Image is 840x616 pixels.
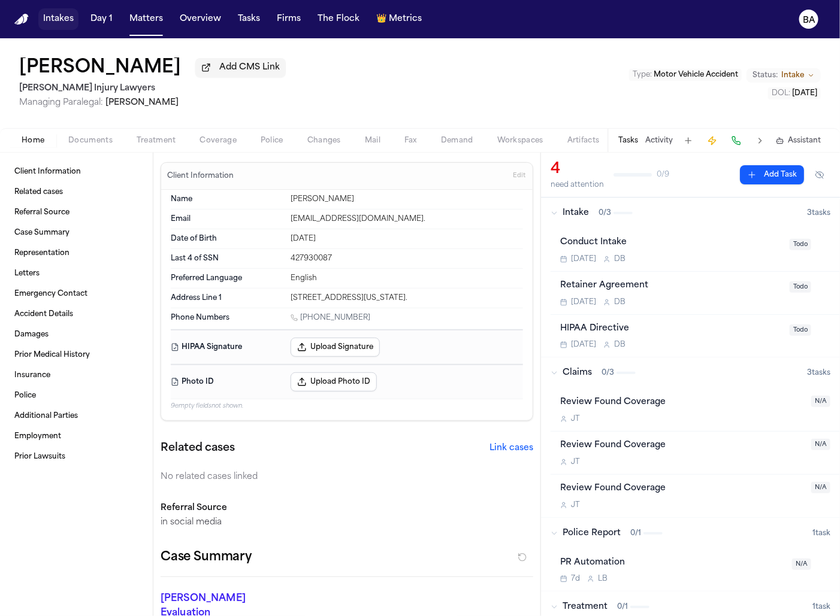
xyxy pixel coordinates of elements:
[171,274,283,283] dt: Preferred Language
[768,87,821,99] button: Edit DOL: 2025-09-02
[171,234,283,244] dt: Date of Birth
[10,366,143,385] a: Insurance
[19,98,103,107] span: Managing Paralegal:
[10,345,143,365] a: Prior Medical History
[704,132,721,149] button: Create Immediate Task
[10,244,143,263] a: Representation
[772,90,790,97] span: DOL :
[811,439,830,450] span: N/A
[602,368,614,378] span: 0 / 3
[490,442,533,454] button: Link cases
[10,223,143,242] a: Case Summary
[233,8,265,30] button: Tasks
[22,136,44,145] span: Home
[291,195,523,204] div: [PERSON_NAME]
[10,406,143,426] a: Additional Parties
[175,8,226,30] button: Overview
[10,305,143,324] a: Accident Details
[200,136,237,145] span: Coverage
[747,68,821,83] button: Change status from Intake
[753,71,778,80] span: Status:
[551,549,840,591] div: Open task: PR Automation
[19,57,181,79] button: Edit matter name
[137,136,176,145] span: Treatment
[272,8,306,30] button: Firms
[509,166,529,186] button: Edit
[571,574,580,584] span: 7d
[165,171,236,181] h3: Client Information
[560,482,804,496] div: Review Found Coverage
[811,396,830,407] span: N/A
[171,338,283,357] dt: HIPAA Signature
[551,229,840,272] div: Open task: Conduct Intake
[563,527,621,539] span: Police Report
[551,315,840,357] div: Open task: HIPAA Directive
[728,132,745,149] button: Make a Call
[14,14,29,25] img: Finch Logo
[571,500,580,510] span: J T
[781,71,804,80] span: Intake
[790,281,811,293] span: Todo
[657,170,669,180] span: 0 / 9
[161,440,235,457] h2: Related cases
[680,132,697,149] button: Add Task
[551,272,840,315] div: Open task: Retainer Agreement
[105,98,179,107] span: [PERSON_NAME]
[571,414,580,424] span: J T
[38,8,78,30] button: Intakes
[629,69,742,81] button: Edit Type: Motor Vehicle Accident
[811,482,830,493] span: N/A
[125,8,168,30] button: Matters
[497,136,543,145] span: Workspaces
[812,602,830,612] span: 1 task
[291,234,523,244] div: [DATE]
[291,214,523,224] div: [EMAIL_ADDRESS][DOMAIN_NAME].
[291,254,523,263] div: 427930087
[551,389,840,432] div: Open task: Review Found Coverage
[812,529,830,538] span: 1 task
[560,236,782,250] div: Conduct Intake
[161,548,252,567] h2: Case Summary
[161,471,533,483] div: No related cases linked
[195,58,286,77] button: Add CMS Link
[541,357,840,389] button: Claims0/33tasks
[161,502,533,514] h3: Referral Source
[541,518,840,549] button: Police Report0/11task
[563,207,589,219] span: Intake
[371,8,427,30] button: crownMetrics
[541,198,840,229] button: Intake0/33tasks
[630,529,641,538] span: 0 / 1
[14,14,29,25] a: Home
[291,372,377,392] button: Upload Photo ID
[560,279,782,293] div: Retainer Agreement
[313,8,364,30] a: The Flock
[10,447,143,466] a: Prior Lawsuits
[10,427,143,446] a: Employment
[441,136,473,145] span: Demand
[560,439,804,453] div: Review Found Coverage
[291,274,523,283] div: English
[790,239,811,250] span: Todo
[10,264,143,283] a: Letters
[171,195,283,204] dt: Name
[563,601,608,613] span: Treatment
[219,62,280,74] span: Add CMS Link
[171,313,229,323] span: Phone Numbers
[560,556,785,570] div: PR Automation
[261,136,283,145] span: Police
[171,372,283,392] dt: Photo ID
[365,136,380,145] span: Mail
[617,602,628,612] span: 0 / 1
[161,517,533,529] p: in social media
[776,136,821,145] button: Assistant
[618,136,638,145] button: Tasks
[10,386,143,405] a: Police
[599,208,611,218] span: 0 / 3
[551,475,840,517] div: Open task: Review Found Coverage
